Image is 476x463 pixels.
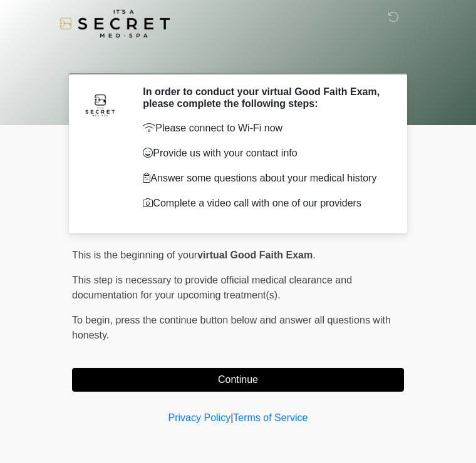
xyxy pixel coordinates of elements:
span: To begin, [72,315,115,325]
span: This is the beginning of your [72,250,197,260]
strong: virtual Good Faith Exam [197,250,313,260]
img: Agent Avatar [81,86,119,123]
button: Continue [72,368,404,392]
h1: ‎ ‎ [63,45,413,68]
a: Privacy Policy [168,412,231,423]
span: This step is necessary to provide official medical clearance and documentation for your upcoming ... [72,275,352,300]
p: Provide us with your contact info [143,146,385,161]
img: It's A Secret Med Spa Logo [59,9,170,38]
a: Terms of Service [233,412,308,423]
span: press the continue button below and answer all questions with honesty. [72,315,391,340]
h2: In order to conduct your virtual Good Faith Exam, please complete the following steps: [143,86,385,109]
a: | [230,412,233,423]
p: Please connect to Wi-Fi now [143,121,385,136]
p: Complete a video call with one of our providers [143,196,385,211]
span: . [313,250,315,260]
p: Answer some questions about your medical history [143,171,385,186]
